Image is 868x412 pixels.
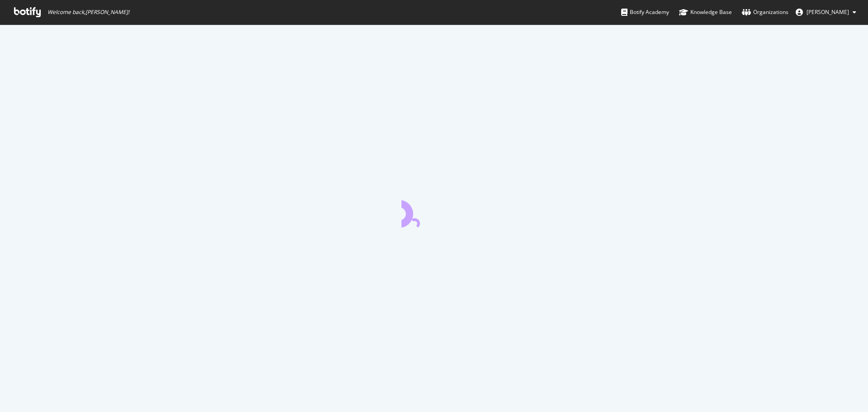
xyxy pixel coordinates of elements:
div: Botify Academy [621,8,669,17]
span: Welcome back, [PERSON_NAME] ! [47,9,129,16]
button: [PERSON_NAME] [788,5,863,19]
div: Knowledge Base [679,8,732,17]
span: Michael Dobinson [807,8,849,16]
div: animation [401,195,467,227]
div: Organizations [742,8,788,17]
